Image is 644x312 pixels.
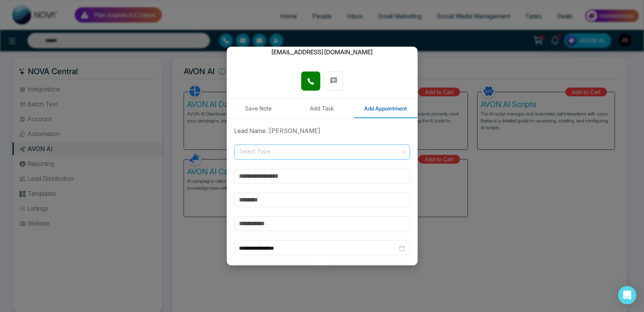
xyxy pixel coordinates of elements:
[227,99,291,118] button: Save Note
[354,99,418,118] button: Add Appointment
[271,49,373,56] h2: [EMAIL_ADDRESS][DOMAIN_NAME]
[618,286,636,304] div: Open Intercom Messenger
[230,126,415,135] div: Lead Name : [PERSON_NAME]
[290,99,354,118] button: Add Task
